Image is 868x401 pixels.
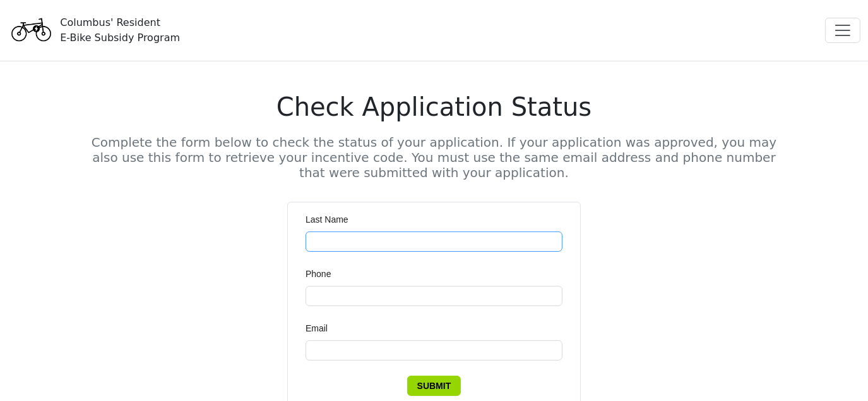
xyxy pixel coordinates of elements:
[407,376,461,396] button: Submit
[306,213,357,226] label: Last Name
[306,340,562,361] input: Email
[60,15,180,46] div: Columbus' Resident E-Bike Subsidy Program
[306,321,336,335] label: Email
[306,267,340,281] label: Phone
[306,231,562,252] input: Last Name
[8,8,55,52] img: Program logo
[8,22,180,37] a: Columbus' ResidentE-Bike Subsidy Program
[306,286,562,306] input: Phone
[825,18,860,43] button: Toggle navigation
[90,92,779,122] h1: Check Application Status
[417,379,451,393] span: Submit
[90,135,779,180] h5: Complete the form below to check the status of your application. If your application was approved...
